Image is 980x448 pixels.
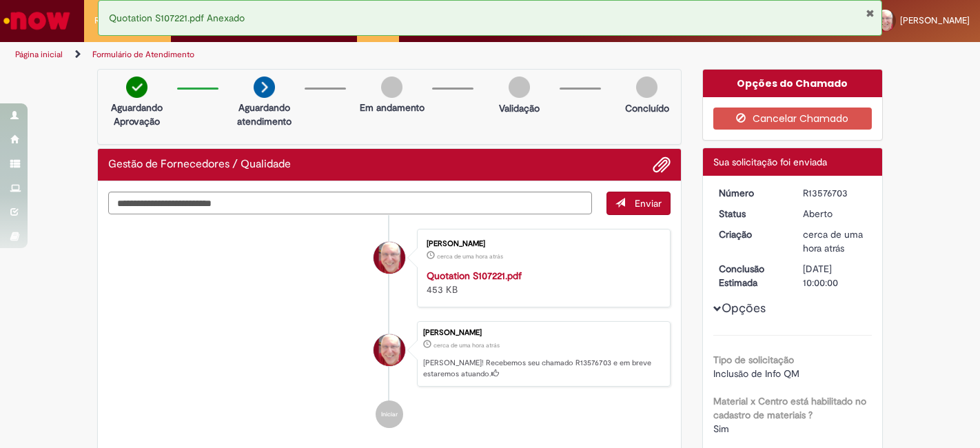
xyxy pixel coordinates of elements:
p: Em andamento [360,101,425,114]
span: Sua solicitação foi enviada [713,156,827,168]
p: Aguardando atendimento [231,101,298,128]
div: 29/09/2025 12:53:53 [803,227,867,255]
img: arrow-next.png [254,77,275,98]
span: cerca de uma hora atrás [433,341,500,349]
span: Sim [713,422,729,435]
ul: Histórico de tíquete [108,215,671,442]
b: Material x Centro está habilitado no cadastro de materiais ? [713,395,866,421]
dt: Status [708,207,793,221]
b: Tipo de solicitação [713,354,794,366]
span: Enviar [635,197,662,210]
button: Enviar [606,192,671,215]
a: Quotation S107221.pdf [427,269,522,282]
time: 29/09/2025 12:53:53 [803,228,863,254]
time: 29/09/2025 12:53:53 [433,341,500,349]
button: Cancelar Chamado [713,108,872,130]
div: [PERSON_NAME] [423,329,663,337]
span: Quotation S107221.pdf Anexado [109,12,245,24]
textarea: Digite sua mensagem aqui... [108,192,592,214]
li: Fernando Cesar Ferreira [108,321,671,387]
img: check-circle-green.png [126,77,147,98]
div: 453 KB [427,269,656,296]
span: Requisições [94,14,143,28]
a: Página inicial [15,49,63,60]
h2: Gestão de Fornecedores / Qualidade Histórico de tíquete [108,159,291,171]
img: img-circle-grey.png [636,77,657,98]
div: [PERSON_NAME] [427,240,656,248]
span: [PERSON_NAME] [900,14,970,26]
span: cerca de uma hora atrás [437,252,503,261]
dt: Criação [708,227,793,241]
time: 29/09/2025 12:53:48 [437,252,503,261]
p: Validação [499,101,540,115]
ul: Trilhas de página [10,42,643,68]
dt: Conclusão Estimada [708,262,793,289]
dt: Número [708,186,793,200]
div: Fernando Cesar Ferreira [374,242,405,274]
button: Fechar Notificação [866,8,875,19]
a: Formulário de Atendimento [92,49,194,60]
img: ServiceNow [1,7,72,34]
div: Aberto [803,207,867,221]
img: img-circle-grey.png [509,77,530,98]
p: Aguardando Aprovação [103,101,170,128]
div: Fernando Cesar Ferreira [374,334,405,366]
div: R13576703 [803,186,867,200]
span: Inclusão de Info QM [713,367,799,380]
img: img-circle-grey.png [381,77,402,98]
div: [DATE] 10:00:00 [803,262,867,289]
p: Concluído [625,101,669,115]
span: cerca de uma hora atrás [803,228,863,254]
div: Opções do Chamado [703,70,883,97]
button: Adicionar anexos [653,156,671,174]
p: [PERSON_NAME]! Recebemos seu chamado R13576703 e em breve estaremos atuando. [423,358,663,379]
